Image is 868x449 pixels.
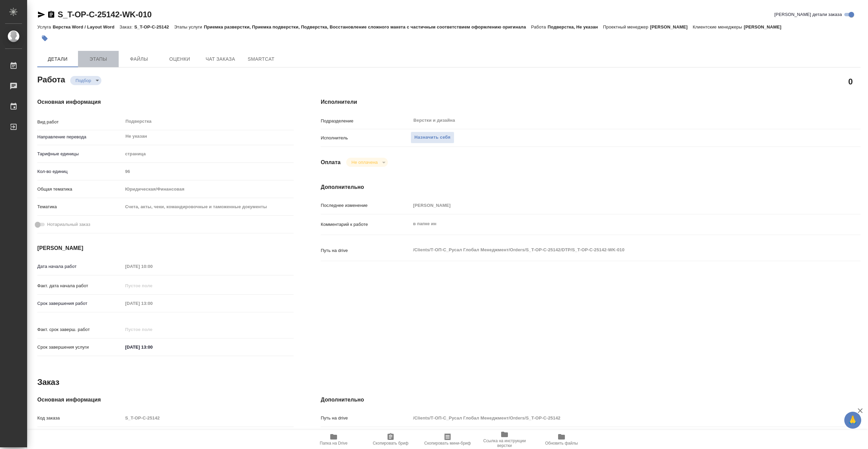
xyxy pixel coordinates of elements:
[37,415,123,422] p: Код заказа
[424,441,471,446] span: Скопировать мини-бриф
[533,430,590,449] button: Обновить файлы
[321,415,411,422] p: Путь на drive
[411,244,815,256] textarea: /Clients/Т-ОП-С_Русал Глобал Менеджмент/Orders/S_T-OP-C-25142/DTP/S_T-OP-C-25142-WK-010
[480,438,529,448] span: Ссылка на инструкции верстки
[37,134,123,140] p: Направление перевода
[123,281,182,291] input: Пустое поле
[123,413,294,423] input: Пустое поле
[163,55,196,63] span: Оценки
[847,413,859,427] span: 🙏
[37,11,45,19] button: Скопировать ссылку для ЯМессенджера
[37,98,294,106] h4: Основная информация
[37,344,123,351] p: Срок завершения услуги
[37,31,52,46] button: Добавить тэг
[37,377,59,388] h2: Заказ
[37,282,123,289] p: Факт. дата начала работ
[414,134,450,141] span: Назначить себя
[37,24,53,30] p: Услуга
[411,413,815,423] input: Пустое поле
[321,98,861,106] h4: Исполнители
[245,55,277,63] span: SmartCat
[82,55,115,63] span: Этапы
[204,24,531,30] p: Приемка разверстки, Приемка подверстки, Подверстка, Восстановление сложного макета с частичным со...
[123,298,182,308] input: Пустое поле
[120,24,134,30] p: Заказ:
[305,430,362,449] button: Папка на Drive
[58,10,152,19] a: S_T-OP-C-25142-WK-010
[419,430,476,449] button: Скопировать мини-бриф
[744,24,787,30] p: [PERSON_NAME]
[37,396,294,404] h4: Основная информация
[123,342,182,352] input: ✎ Введи что-нибудь
[321,202,411,209] p: Последнее изменение
[37,300,123,307] p: Срок завершения работ
[70,76,101,85] div: Подбор
[373,441,408,446] span: Скопировать бриф
[47,11,55,19] button: Скопировать ссылку
[53,24,119,30] p: Верстка Word / Layout Word
[321,183,861,191] h4: Дополнительно
[321,221,411,228] p: Комментарий к работе
[362,430,419,449] button: Скопировать бриф
[37,73,65,85] h2: Работа
[204,55,237,63] span: Чат заказа
[844,412,861,429] button: 🙏
[321,396,861,404] h4: Дополнительно
[650,24,693,30] p: [PERSON_NAME]
[411,132,454,143] button: Назначить себя
[411,200,815,210] input: Пустое поле
[774,11,842,18] span: [PERSON_NAME] детали заказа
[123,201,294,213] div: Счета, акты, чеки, командировочные и таможенные документы
[848,76,853,87] h2: 0
[37,263,123,270] p: Дата начала работ
[321,247,411,254] p: Путь на drive
[37,168,123,175] p: Кол-во единиц
[37,151,123,157] p: Тарифные единицы
[37,203,123,210] p: Тематика
[603,24,650,30] p: Проектный менеджер
[123,325,182,334] input: Пустое поле
[548,24,603,30] p: Подверстка, Не указан
[320,441,348,446] span: Папка на Drive
[123,55,155,63] span: Файлы
[545,441,578,446] span: Обновить файлы
[74,78,93,83] button: Подбор
[37,326,123,333] p: Факт. срок заверш. работ
[123,183,294,195] div: Юридическая/Финансовая
[411,218,815,230] textarea: в папке ин
[346,158,388,167] div: Подбор
[693,24,744,30] p: Клиентские менеджеры
[37,186,123,193] p: Общая тематика
[531,24,548,30] p: Работа
[41,55,74,63] span: Детали
[123,148,294,160] div: страница
[174,24,204,30] p: Этапы услуги
[476,430,533,449] button: Ссылка на инструкции верстки
[321,118,411,124] p: Подразделение
[321,158,341,167] h4: Оплата
[321,135,411,141] p: Исполнитель
[37,119,123,125] p: Вид работ
[47,221,90,228] span: Нотариальный заказ
[123,167,294,176] input: Пустое поле
[134,24,174,30] p: S_T-OP-C-25142
[350,159,380,165] button: Не оплачена
[123,261,182,271] input: Пустое поле
[37,244,294,252] h4: [PERSON_NAME]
